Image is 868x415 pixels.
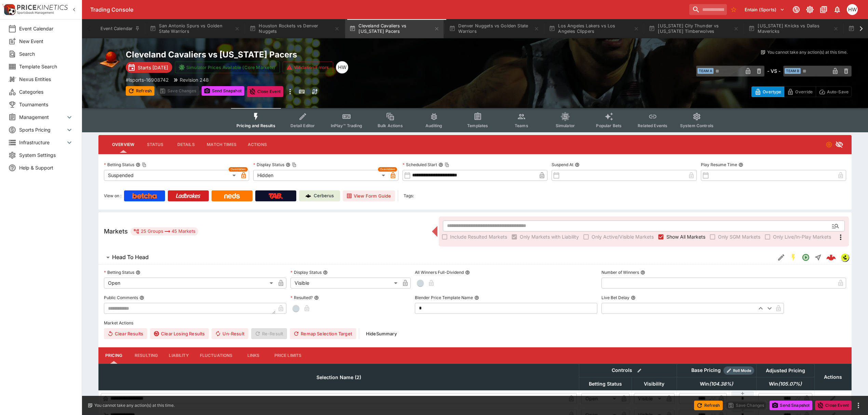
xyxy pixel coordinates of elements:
span: Team B [785,68,801,74]
span: Selection Name (2) [309,373,369,381]
span: Betting Status [581,380,629,388]
div: Show/hide Price Roll mode configuration. [723,366,754,375]
span: Team A [697,68,714,74]
button: Fluctuations [194,347,238,364]
span: Sports Pricing [19,126,65,133]
button: Links [238,347,269,364]
p: Play Resume Time [701,162,737,168]
h2: Copy To Clipboard [126,49,489,60]
span: Overridden [380,167,395,172]
button: Close Event [815,401,852,410]
p: Blender Price Template Name [415,295,473,300]
span: Infrastructure [19,139,65,146]
span: Only SGM Markets [718,233,760,240]
button: Edit Detail [775,251,787,264]
button: Override [784,86,816,97]
div: 5f78b43f-988e-40ec-9f31-c2ebcd5be390 [826,253,836,262]
div: Base Pricing [689,366,723,375]
span: Nexus Entities [19,76,73,83]
input: search [689,4,727,15]
th: Controls [579,364,677,377]
button: Display Status [323,270,328,275]
button: Copy To Clipboard [142,162,147,167]
span: Templates [467,123,488,128]
button: Simulator Prices Available (Core Markets) [175,62,280,73]
span: Auditing [425,123,442,128]
button: Toggle light/dark mode [804,3,816,16]
button: Refresh [694,401,723,410]
span: Only Markets with Liability [520,233,579,240]
img: PriceKinetics [17,5,68,10]
button: Actions [242,136,273,153]
button: Copy To Clipboard [445,162,449,167]
h5: Markets [104,227,128,235]
svg: Suspended [826,141,832,148]
button: Un-Result [212,328,248,339]
p: Live Bet Delay [601,295,629,300]
button: Straight [812,251,824,264]
p: Display Status [253,162,284,168]
span: Overridden [231,167,246,172]
button: Remap Selection Target [290,328,356,339]
button: Blender Price Template Name [474,295,479,300]
button: Open [800,251,812,264]
button: Suspend At [575,162,580,167]
img: Neds [224,193,240,199]
span: Event Calendar [19,25,73,32]
p: All Winners Full-Dividend [415,269,464,275]
span: Categories [19,88,73,95]
a: Cerberus [299,190,340,201]
button: Send Snapshot [770,401,812,410]
button: Betting Status [136,270,140,275]
button: Denver Nuggets vs Golden State Warriors [445,19,543,38]
div: Open [581,393,619,404]
p: Suspend At [552,162,573,168]
button: Close Event [247,86,284,97]
button: Pricing [98,347,129,364]
button: SGM Enabled [787,251,800,264]
button: Refresh [126,86,154,96]
div: Open [104,278,275,289]
div: Event type filters [231,108,719,132]
div: Suspended [104,170,238,181]
p: Copy To Clipboard [126,76,169,83]
img: PriceKinetics Logo [2,3,16,16]
label: Tags: [404,190,414,201]
th: Adjusted Pricing [756,364,814,377]
span: Pricing and Results [236,123,275,128]
button: View Form Guide [343,190,395,201]
h6: - VS - [767,67,781,75]
p: Public Comments [104,295,138,300]
div: Trading Console [90,6,687,13]
button: Overview [107,136,140,153]
th: Actions [814,364,851,390]
button: Match Times [201,136,242,153]
button: Head To Head [98,251,775,264]
div: Visible [634,393,664,404]
p: Number of Winners [601,269,639,275]
span: Search [19,50,73,57]
label: Market Actions [104,318,846,328]
span: Only Active/Visible Markets [592,233,654,240]
span: Template Search [19,63,73,70]
em: ( 105.07 %) [778,380,802,388]
div: Hidden [253,170,388,181]
img: basketball.png [98,49,120,71]
span: New Event [19,38,73,45]
button: Clear Losing Results [150,328,209,339]
span: Popular Bets [596,123,622,128]
label: View on : [104,190,121,201]
span: Re-Result [251,328,287,339]
span: Roll Mode [730,368,754,374]
button: All Winners Full-Dividend [465,270,470,275]
button: Houston Rockets vs Denver Nuggets [245,19,344,38]
span: System Settings [19,151,73,159]
span: Only Live/In-Play Markets [773,233,831,240]
button: more [854,401,863,410]
span: Related Events [638,123,667,128]
img: Sportsbook Management [17,11,54,14]
img: Cerberus [306,193,311,199]
button: Price Limits [269,347,307,364]
span: System Controls [680,123,714,128]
